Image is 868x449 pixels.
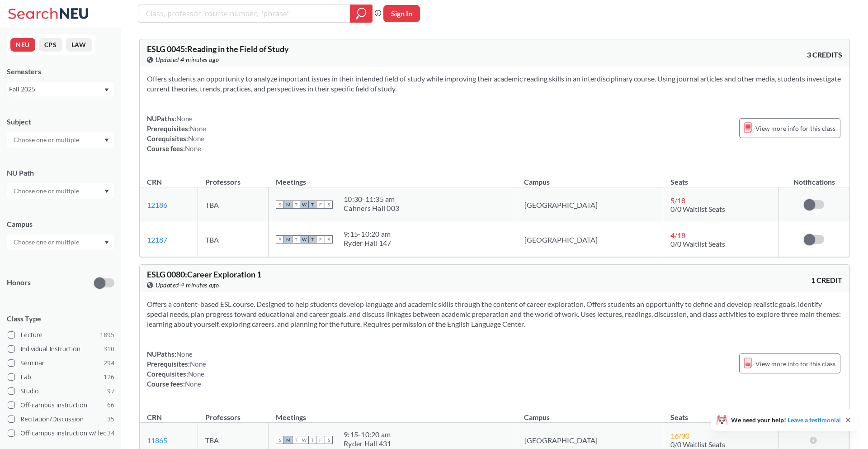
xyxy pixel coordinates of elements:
a: 11865 [147,436,167,444]
label: Lecture [8,329,114,341]
td: TBA [198,187,269,222]
span: 126 [104,372,114,382]
span: None [176,115,193,123]
section: Offers a content-based ESL course. Designed to help students develop language and academic skills... [147,299,842,329]
span: ESLG 0080 : Career Exploration 1 [147,269,261,279]
span: None [188,134,204,143]
span: Updated 4 minutes ago [156,280,219,290]
span: 310 [104,344,114,354]
svg: Dropdown arrow [104,241,109,244]
label: Seminar [8,357,114,369]
span: View more info for this class [755,123,835,134]
span: 0/0 Waitlist Seats [670,205,725,213]
label: Off-campus instruction [8,399,114,411]
label: Individual Instruction [8,343,114,355]
span: 35 [107,414,114,424]
th: Notifications [778,168,849,187]
div: Campus [7,219,114,229]
span: T [308,235,316,244]
span: None [185,380,201,388]
div: 9:15 - 10:20 am [344,430,392,439]
span: W [300,201,308,209]
span: F [316,235,325,244]
span: 1 CREDIT [811,275,842,285]
span: 5 / 18 [670,196,685,205]
div: CRN [147,412,162,422]
svg: magnifying glass [356,7,367,20]
section: Offers students an opportunity to analyze important issues in their intended field of study while... [147,74,842,94]
span: 0/0 Waitlist Seats [670,239,725,248]
svg: Dropdown arrow [104,139,109,142]
button: LAW [66,38,92,52]
input: Choose one or multiple [9,186,85,196]
p: Honors [7,277,31,288]
span: Class Type [7,314,114,324]
th: Seats [663,403,779,423]
span: 34 [107,428,114,438]
div: Subject [7,117,114,127]
span: W [300,436,308,444]
div: Ryder Hall 147 [344,239,392,248]
span: S [325,201,333,209]
label: Lab [8,371,114,383]
div: magnifying glass [350,5,373,23]
svg: Dropdown arrow [104,190,109,193]
span: Updated 4 minutes ago [156,55,219,65]
span: M [284,436,292,444]
span: 3 CREDITS [807,50,842,60]
span: T [308,436,316,444]
span: F [316,436,325,444]
div: CRN [147,177,162,187]
a: 12186 [147,201,167,209]
div: Dropdown arrow [7,183,114,199]
input: Choose one or multiple [9,134,85,145]
span: S [276,436,284,444]
div: Ryder Hall 431 [344,439,392,448]
span: S [276,235,284,244]
span: T [292,235,300,244]
svg: Dropdown arrow [104,88,109,92]
div: 9:15 - 10:20 am [344,229,392,239]
a: Leave a testimonial [788,416,841,424]
input: Class, professor, course number, "phrase" [145,6,344,21]
span: F [316,201,325,209]
th: Meetings [269,168,517,187]
span: None [185,144,201,153]
span: 97 [107,386,114,396]
a: 12187 [147,235,167,244]
span: M [284,235,292,244]
span: M [284,201,292,209]
th: Professors [198,403,269,423]
span: 4 / 18 [670,231,685,239]
span: None [188,370,204,378]
div: NUPaths: Prerequisites: Corequisites: Course fees: [147,349,206,389]
span: S [276,201,284,209]
td: [GEOGRAPHIC_DATA] [517,222,663,257]
div: NU Path [7,168,114,178]
button: CPS [39,38,62,52]
th: Seats [663,168,779,187]
div: Cahners Hall 003 [344,204,399,213]
div: NUPaths: Prerequisites: Corequisites: Course fees: [147,114,206,153]
div: Dropdown arrow [7,132,114,148]
span: S [325,436,333,444]
span: 1895 [100,330,114,340]
td: [GEOGRAPHIC_DATA] [517,187,663,222]
label: Off-campus instruction w/ lec [8,427,114,439]
span: S [325,235,333,244]
span: T [292,436,300,444]
span: None [190,360,206,368]
label: Recitation/Discussion [8,413,114,425]
span: W [300,235,308,244]
span: 66 [107,400,114,410]
input: Choose one or multiple [9,237,85,248]
th: Notifications [778,403,849,423]
td: TBA [198,222,269,257]
span: ESLG 0045 : Reading in the Field of Study [147,44,289,54]
span: We need your help! [731,417,841,423]
label: Studio [8,385,114,397]
span: None [176,350,193,358]
button: NEU [10,38,35,52]
button: Sign In [383,5,420,22]
th: Campus [517,403,663,423]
